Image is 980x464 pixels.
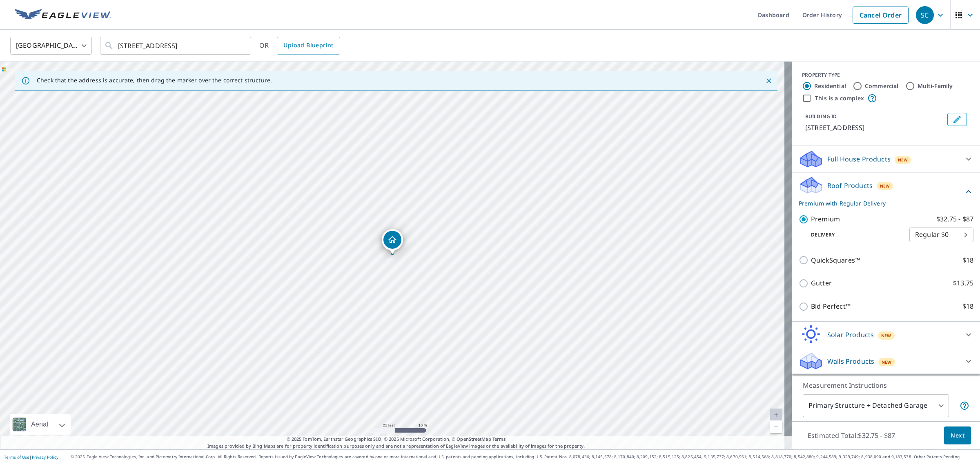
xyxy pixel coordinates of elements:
label: Commercial [865,82,899,90]
p: Bid Perfect™ [811,301,851,312]
span: New [898,157,908,163]
p: Walls Products [827,356,874,366]
p: Solar Products [827,330,874,340]
span: New [882,359,892,365]
a: Cancel Order [853,7,909,24]
div: SC [916,6,934,24]
label: This is a complex [815,94,864,102]
span: Upload Blueprint [283,40,333,51]
div: OR [259,37,340,55]
a: Terms of Use [4,454,29,460]
span: Your report will include the primary structure and a detached garage if one exists. [960,401,969,411]
div: Roof ProductsNewPremium with Regular Delivery [799,176,973,208]
label: Residential [814,82,846,90]
p: Full House Products [827,154,891,164]
p: Premium with Regular Delivery [799,199,964,208]
p: | [4,455,58,460]
p: Roof Products [827,181,873,190]
p: QuickSquares™ [811,255,860,265]
p: Estimated Total: $32.75 - $87 [801,426,902,444]
span: New [880,183,890,189]
p: Check that the address is accurate, then drag the marker over the correct structure. [37,77,272,84]
a: Upload Blueprint [277,37,340,55]
div: Aerial [29,414,51,435]
p: BUILDING ID [805,113,837,120]
button: Next [944,426,971,445]
a: Terms [492,436,506,442]
div: Walls ProductsNew [799,351,973,371]
div: [GEOGRAPHIC_DATA] [10,34,92,57]
button: Edit building 1 [947,113,967,126]
p: Delivery [799,231,909,239]
p: $13.75 [953,278,973,288]
a: Privacy Policy [32,454,58,460]
input: Search by address or latitude-longitude [118,34,234,57]
p: $18 [962,301,973,312]
div: Solar ProductsNew [799,325,973,345]
span: © 2025 TomTom, Earthstar Geographics SIO, © 2025 Microsoft Corporation, © [287,436,506,443]
p: Measurement Instructions [803,380,969,390]
div: PROPERTY TYPE [802,71,970,79]
p: $18 [962,255,973,265]
div: Primary Structure + Detached Garage [803,394,949,417]
button: Close [764,75,774,86]
div: Dropped pin, building 1, Residential property, 1735 N Liberty St Jacksonville, FL 32206 [382,229,403,254]
p: Gutter [811,278,832,288]
div: Full House ProductsNew [799,149,973,169]
label: Multi-Family [918,82,953,90]
a: Current Level 20, Zoom In Disabled [770,409,782,421]
div: Regular $0 [909,223,973,246]
a: OpenStreetMap [457,436,491,442]
span: New [881,332,891,339]
a: Current Level 20, Zoom Out [770,421,782,433]
p: [STREET_ADDRESS] [805,123,944,133]
p: Premium [811,214,840,224]
span: Next [951,431,964,441]
div: Aerial [10,414,71,435]
p: © 2025 Eagle View Technologies, Inc. and Pictometry International Corp. All Rights Reserved. Repo... [71,454,976,460]
p: $32.75 - $87 [936,214,973,224]
img: EV Logo [15,9,111,21]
